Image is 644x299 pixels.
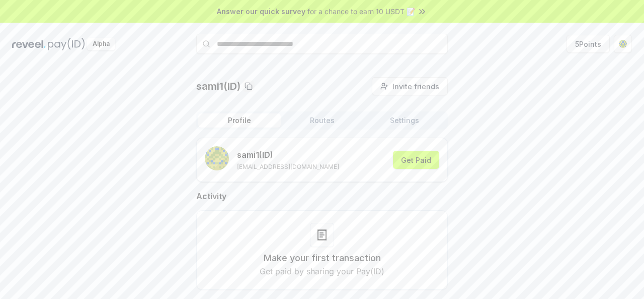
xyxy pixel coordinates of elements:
[48,38,85,50] img: pay_id
[281,113,363,128] button: Routes
[198,113,281,128] button: Profile
[307,6,415,17] span: for a chance to earn 10 USDT 📝
[393,151,439,169] button: Get Paid
[196,190,448,202] h2: Activity
[237,149,339,161] p: sami1 (ID)
[372,77,448,95] button: Invite friends
[217,6,305,17] span: Answer our quick survey
[12,38,46,50] img: reveel_dark
[264,251,381,265] h3: Make your first transaction
[196,79,240,93] p: sami1(ID)
[260,265,384,277] p: Get paid by sharing your Pay(ID)
[363,113,446,128] button: Settings
[87,38,115,50] div: Alpha
[237,163,339,171] p: [EMAIL_ADDRESS][DOMAIN_NAME]
[392,81,439,92] span: Invite friends
[567,35,610,53] button: 5Points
